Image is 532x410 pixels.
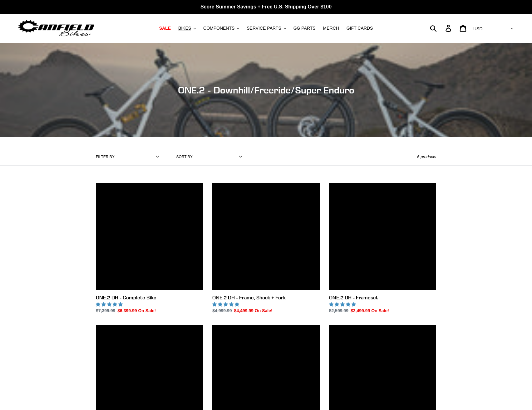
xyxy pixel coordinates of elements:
a: SALE [156,24,174,32]
a: MERCH [320,24,342,32]
span: GG PARTS [293,26,316,31]
img: Canfield Bikes [17,18,95,38]
label: Filter by [96,154,115,160]
span: 6 products [417,154,436,159]
span: ONE.2 - Downhill/Freeride/Super Enduro [178,84,354,96]
button: BIKES [175,24,199,32]
span: COMPONENTS [203,26,234,31]
span: GIFT CARDS [347,26,373,31]
span: SERVICE PARTS [247,26,281,31]
span: MERCH [323,26,339,31]
span: BIKES [178,26,191,31]
a: GIFT CARDS [343,24,376,32]
input: Search [433,21,449,35]
span: SALE [159,26,171,31]
label: Sort by [176,154,193,160]
button: COMPONENTS [200,24,242,32]
a: GG PARTS [290,24,319,32]
button: SERVICE PARTS [244,24,289,32]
